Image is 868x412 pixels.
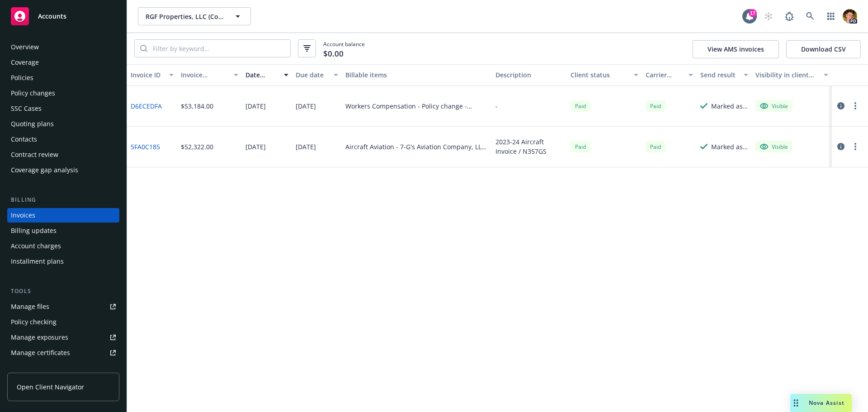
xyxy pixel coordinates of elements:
div: Due date [296,70,329,80]
div: Invoices [11,208,35,223]
div: Manage certificates [11,346,70,360]
div: Visibility in client dash [755,70,818,80]
div: Client status [571,70,628,80]
button: View AMS invoices [693,40,779,58]
span: Account balance [323,40,365,57]
a: Policy changes [7,86,119,100]
div: Carrier status [646,70,684,80]
div: Send result [700,70,738,80]
button: Date issued [242,64,292,86]
button: Due date [292,64,342,86]
div: Installment plans [11,254,64,269]
div: Quoting plans [11,117,54,131]
div: Account charges [11,239,61,253]
span: Open Client Navigator [17,382,84,392]
a: 5FA0C185 [131,142,160,152]
span: Accounts [38,13,66,20]
button: Visibility in client dash [752,64,832,86]
a: Manage files [7,299,119,314]
div: Policy changes [11,86,55,100]
div: Visible [760,102,788,110]
span: Paid [571,100,590,112]
div: Contacts [11,132,37,147]
a: Search [801,7,819,25]
a: Billing updates [7,223,119,238]
a: Manage exposures [7,330,119,345]
button: Send result [697,64,752,86]
div: [DATE] [296,101,316,111]
div: Drag to move [790,394,802,412]
div: $52,322.00 [181,142,213,152]
div: Aircraft Aviation - 7-G's Aviation Company, LLC & 7-G's Aviation Company II, LLC ( An RGF Propert... [345,142,488,152]
div: Billable items [345,70,488,80]
a: Invoices [7,208,119,223]
input: Filter by keyword... [147,40,290,57]
div: Manage exposures [11,330,68,345]
button: RGF Properties, LLC (Commercial) [138,7,251,25]
a: Coverage [7,55,119,70]
div: [DATE] [245,101,266,111]
a: Account charges [7,239,119,253]
a: Report a Bug [780,7,798,25]
span: RGF Properties, LLC (Commercial) [146,12,224,21]
div: Invoice amount [181,70,229,80]
div: - [495,101,498,111]
a: Policy checking [7,315,119,329]
div: Visible [760,142,788,151]
div: Contract review [11,147,58,162]
div: 17 [749,9,757,17]
div: Marked as sent [711,142,748,152]
div: Overview [11,40,39,54]
button: Invoice ID [127,64,177,86]
button: Carrier status [642,64,697,86]
img: photo [843,9,857,24]
a: Accounts [7,4,119,29]
svg: Search [140,45,147,52]
div: Manage BORs [11,361,53,375]
a: Manage certificates [7,346,119,360]
a: Overview [7,40,119,54]
a: Contacts [7,132,119,147]
div: Workers Compensation - Policy change - OWC1009064 [345,101,488,111]
div: Invoice ID [131,70,164,80]
div: Policy checking [11,315,57,329]
div: [DATE] [245,142,266,152]
button: Download CSV [786,40,861,58]
div: 2023-24 Aircraft Invoice / N357GS [495,137,563,156]
a: Policies [7,71,119,85]
div: Coverage [11,55,39,70]
div: SSC Cases [11,101,42,116]
div: Tools [7,287,119,296]
button: Nova Assist [790,394,852,412]
div: $53,184.00 [181,101,213,111]
div: Billing updates [11,223,57,238]
div: Policies [11,71,33,85]
button: Invoice amount [177,64,242,86]
div: Marked as sent [711,101,748,111]
span: Nova Assist [809,399,844,407]
a: Contract review [7,147,119,162]
a: Manage BORs [7,361,119,375]
div: Coverage gap analysis [11,163,78,177]
div: Manage files [11,299,49,314]
button: Description [492,64,567,86]
a: Quoting plans [7,117,119,131]
div: Date issued [245,70,278,80]
div: Billing [7,195,119,204]
span: $0.00 [323,48,344,60]
div: Paid [646,141,665,152]
button: Billable items [342,64,492,86]
a: Coverage gap analysis [7,163,119,177]
div: Paid [571,141,590,152]
a: Switch app [822,7,840,25]
div: Description [495,70,563,80]
a: D6ECEDFA [131,101,162,111]
div: Paid [646,100,665,112]
a: Installment plans [7,254,119,269]
a: SSC Cases [7,101,119,116]
div: [DATE] [296,142,316,152]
